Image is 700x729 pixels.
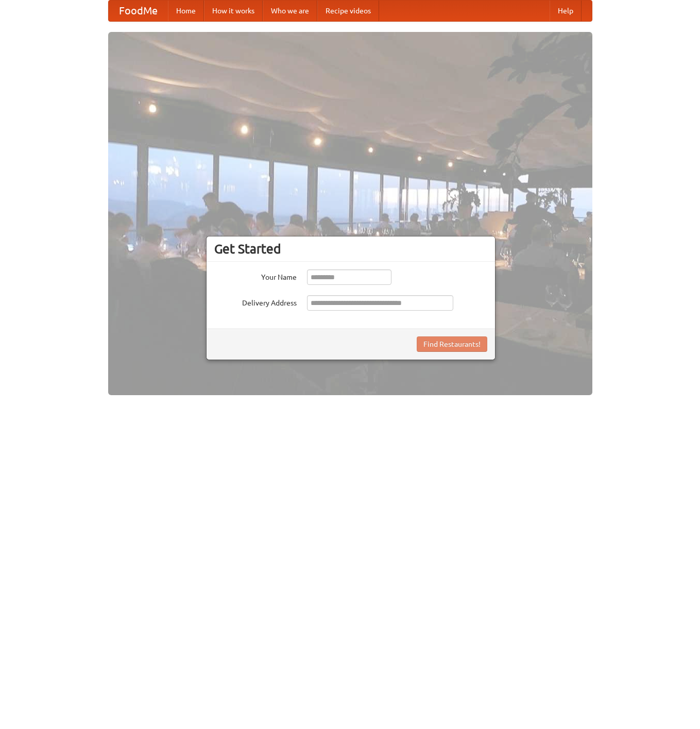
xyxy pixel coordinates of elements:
[550,1,582,21] a: Help
[317,1,379,21] a: Recipe videos
[214,269,297,282] label: Your Name
[168,1,204,21] a: Home
[417,336,487,352] button: Find Restaurants!
[204,1,263,21] a: How it works
[214,241,487,257] h3: Get Started
[109,1,168,21] a: FoodMe
[263,1,317,21] a: Who we are
[214,295,297,308] label: Delivery Address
